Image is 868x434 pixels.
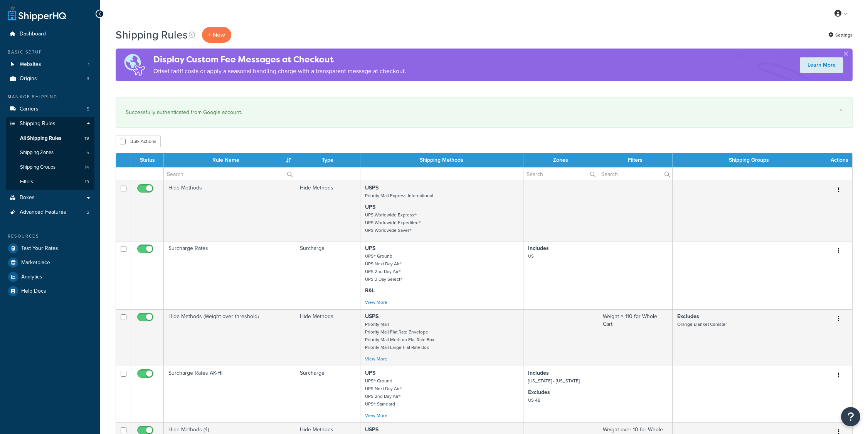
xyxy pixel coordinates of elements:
[6,102,94,116] li: Carriers
[153,66,406,77] p: Offset tariff costs or apply a seasonal handling charge with a transparent message at checkout.
[598,309,673,366] td: Weight ≥ 110 for Whole Cart
[164,181,295,241] td: Hide Methods
[116,27,188,42] h1: Shipping Rules
[295,153,360,167] th: Type
[87,75,89,82] span: 3
[6,205,94,220] a: Advanced Features 2
[21,288,46,295] span: Help Docs
[528,253,534,260] small: US
[164,309,295,366] td: Hide Methods (Weight over threshold)
[365,355,387,362] a: View More
[153,53,406,66] h4: Display Custom Fee Messages at Checkout
[528,397,540,404] small: US 48
[295,241,360,309] td: Surcharge
[6,233,94,240] div: Resources
[365,321,434,351] small: Priority Mail Priority Mail Flat Rate Envelope Priority Mail Medium Flat Rate Box Priority Mail L...
[84,135,89,142] span: 19
[365,312,378,320] strong: USPS
[360,153,523,167] th: Shipping Methods
[6,72,94,86] li: Origins
[164,153,295,167] th: Rule Name : activate to sort column ascending
[6,191,94,205] a: Boxes
[20,31,46,37] span: Dashboard
[528,377,580,384] small: [US_STATE] - [US_STATE]
[6,175,94,189] a: Filters 19
[131,153,164,167] th: Status
[6,160,94,174] li: Shipping Groups
[528,244,549,252] strong: Includes
[6,146,94,160] a: Shipping Zones 5
[6,270,94,284] a: Analytics
[825,153,852,167] th: Actions
[365,211,421,234] small: UPS Worldwide Express® UPS Worldwide Expedited® UPS Worldwide Saver®
[6,205,94,220] li: Advanced Features
[295,309,360,366] td: Hide Methods
[6,131,94,146] li: All Shipping Rules
[365,203,375,211] strong: UPS
[841,407,860,426] button: Open Resource Center
[523,153,598,167] th: Zones
[6,102,94,116] a: Carriers 5
[6,27,94,41] a: Dashboard
[116,136,161,147] button: Bulk Actions
[598,168,672,181] input: Search
[295,366,360,422] td: Surcharge
[6,57,94,72] a: Websites 1
[800,57,843,73] a: Learn More
[523,168,598,181] input: Search
[598,153,673,167] th: Filters
[6,256,94,270] a: Marketplace
[673,153,825,167] th: Shipping Groups
[20,61,41,68] span: Websites
[87,209,89,216] span: 2
[164,168,295,181] input: Search
[365,426,378,434] strong: USPS
[6,72,94,86] a: Origins 3
[20,121,56,127] span: Shipping Rules
[164,366,295,422] td: Surcharge Rates AK-HI
[6,284,94,298] a: Help Docs
[828,30,853,40] a: Settings
[6,94,94,100] div: Manage Shipping
[21,245,58,252] span: Test Your Rates
[365,369,375,377] strong: UPS
[365,253,402,283] small: UPS® Ground UPS Next Day Air® UPS 2nd Day Air® UPS 3 Day Select®
[6,131,94,146] a: All Shipping Rules 19
[6,146,94,160] li: Shipping Zones
[677,321,727,328] small: Orange Blanket Canister
[6,57,94,72] li: Websites
[87,106,89,112] span: 5
[20,106,39,112] span: Carriers
[6,117,94,190] li: Shipping Rules
[21,274,42,280] span: Analytics
[365,192,433,199] small: Priority Mail Express International
[202,27,231,43] p: + New
[20,149,54,156] span: Shipping Zones
[88,61,89,68] span: 1
[20,194,35,201] span: Boxes
[20,75,37,82] span: Origins
[20,135,61,142] span: All Shipping Rules
[6,49,94,55] div: Basic Setup
[839,107,843,113] a: ×
[21,260,50,266] span: Marketplace
[365,287,375,295] strong: R&L
[677,312,699,320] strong: Excludes
[6,241,94,255] li: Test Your Rates
[295,181,360,241] td: Hide Methods
[8,6,66,21] a: ShipperHQ Home
[6,175,94,189] li: Filters
[85,164,89,171] span: 14
[126,107,843,118] div: Successfully authenticated from Google account.
[365,377,402,407] small: UPS® Ground UPS Next Day Air® UPS 2nd Day Air® UPS® Standard
[528,369,549,377] strong: Includes
[528,388,550,396] strong: Excludes
[365,244,375,252] strong: UPS
[85,179,89,185] span: 19
[86,149,89,156] span: 5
